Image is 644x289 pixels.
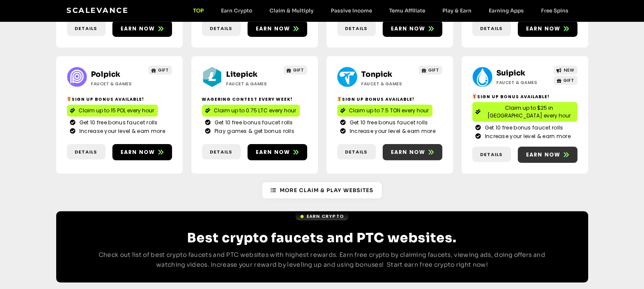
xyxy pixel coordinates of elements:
[284,66,307,75] a: GIFT
[227,70,258,79] a: Litepick
[256,148,290,156] span: Earn now
[67,144,106,160] a: Details
[472,102,577,122] a: Claim up to $25 in [GEOGRAPHIC_DATA] every hour
[533,7,577,14] a: Free Spins
[91,70,121,79] a: Polpick
[67,105,158,117] a: Claim up to 15 POL every hour
[429,67,439,73] span: GIFT
[483,132,571,140] span: Increase your level & earn more
[121,148,155,156] span: Earn now
[362,81,415,87] h2: Faucet & Games
[202,96,307,102] h2: Wagering contest every week!
[256,25,290,33] span: Earn now
[564,67,574,73] span: NEW
[213,7,261,14] a: Earn Crypto
[381,7,434,14] a: Temu Affiliate
[212,119,293,126] span: Get 10 free bonus faucet rolls
[158,67,169,73] span: GIFT
[484,104,574,120] span: Claim up to $25 in [GEOGRAPHIC_DATA] every hour
[337,97,342,101] img: 🎁
[148,66,172,75] a: GIFT
[481,151,503,158] span: Details
[526,25,561,33] span: Earn now
[345,148,368,156] span: Details
[91,250,554,271] p: Check out list of best crypto faucets and PTC websites with highest rewards. Earn free crypto by ...
[362,70,393,79] a: Tonpick
[472,94,477,99] img: 🎁
[261,7,323,14] a: Claim & Multiply
[112,21,172,37] a: Earn now
[77,127,165,135] span: Increase your level & earn more
[497,79,550,86] h2: Faucet & Games
[75,148,97,156] span: Details
[472,21,511,36] a: Details
[280,187,373,194] span: More Claim & Play Websites
[481,25,503,32] span: Details
[554,66,577,75] a: NEW
[75,25,97,32] span: Details
[227,81,280,87] h2: Faucet & Games
[518,147,577,163] a: Earn now
[214,107,296,114] span: Claim up to 0.75 LTC every hour
[67,97,71,101] img: 🎁
[337,96,442,102] h2: Sign Up Bonus Available!
[348,119,428,126] span: Get 10 free bonus faucet rolls
[248,144,307,160] a: Earn now
[185,7,213,14] a: TOP
[77,119,158,126] span: Get 10 free bonus faucet rolls
[391,25,426,33] span: Earn now
[526,151,561,159] span: Earn now
[296,212,348,220] a: Earn Crypto
[202,21,241,36] a: Details
[337,144,376,160] a: Details
[202,144,241,160] a: Details
[91,81,145,87] h2: Faucet & Games
[472,93,577,100] h2: Sign Up Bonus Available!
[349,107,429,114] span: Claim up to 7.5 TON every hour
[212,127,294,135] span: Play games & get bonus rolls
[262,182,382,199] a: More Claim & Play Websites
[307,213,344,220] span: Earn Crypto
[564,77,574,84] span: GIFT
[419,66,442,75] a: GIFT
[337,21,376,36] a: Details
[383,21,442,37] a: Earn now
[67,21,106,36] a: Details
[210,148,233,156] span: Details
[345,25,368,32] span: Details
[121,25,155,33] span: Earn now
[472,147,511,163] a: Details
[293,67,304,73] span: GIFT
[185,7,577,14] nav: Menu
[434,7,481,14] a: Play & Earn
[79,107,154,114] span: Claim up to 15 POL every hour
[337,105,432,117] a: Claim up to 7.5 TON every hour
[210,25,233,32] span: Details
[481,7,533,14] a: Earning Apps
[554,76,577,85] a: GIFT
[248,21,307,37] a: Earn now
[483,124,563,132] span: Get 10 free bonus faucet rolls
[112,144,172,160] a: Earn now
[67,6,129,15] a: Scalevance
[497,69,526,78] a: Suipick
[348,127,435,135] span: Increase your level & earn more
[383,144,442,160] a: Earn now
[391,148,426,156] span: Earn now
[91,230,554,246] h2: Best crypto faucets and PTC websites.
[67,96,172,102] h2: Sign Up Bonus Available!
[202,105,300,117] a: Claim up to 0.75 LTC every hour
[518,21,577,37] a: Earn now
[323,7,381,14] a: Passive Income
